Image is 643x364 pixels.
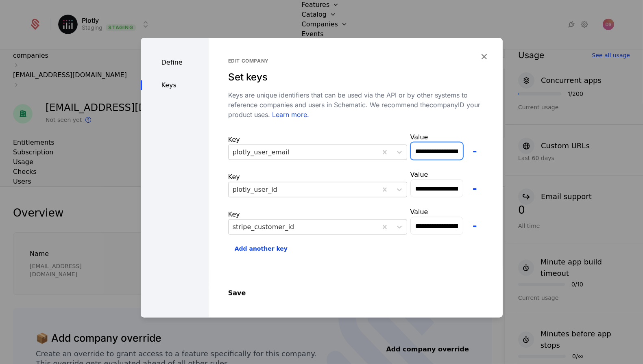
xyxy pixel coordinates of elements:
button: Save [228,288,246,298]
div: Keys are unique identifiers that can be used via the API or by other systems to reference compani... [228,90,483,119]
div: Keys [141,80,209,90]
button: Add another key [228,245,294,253]
div: Edit company [228,58,483,64]
label: Value [410,207,464,217]
div: Define [141,58,209,67]
div: Set keys [228,71,483,84]
span: Key [228,172,407,182]
label: Value [410,170,464,180]
button: - [466,217,483,235]
button: - [466,143,483,160]
a: Learn more. [270,110,309,119]
span: Key [228,135,407,145]
span: Key [228,210,407,219]
button: - [466,180,483,197]
label: Value [410,132,464,142]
